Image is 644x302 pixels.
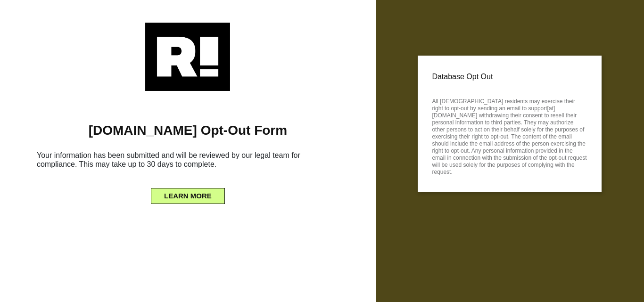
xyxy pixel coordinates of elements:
p: Database Opt Out [432,70,587,84]
a: LEARN MORE [151,189,225,197]
img: Retention.com [145,23,230,91]
button: LEARN MORE [151,188,225,204]
h6: Your information has been submitted and will be reviewed by our legal team for compliance. This m... [14,147,362,176]
p: All [DEMOGRAPHIC_DATA] residents may exercise their right to opt-out by sending an email to suppo... [432,95,587,176]
h1: [DOMAIN_NAME] Opt-Out Form [14,122,362,139]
